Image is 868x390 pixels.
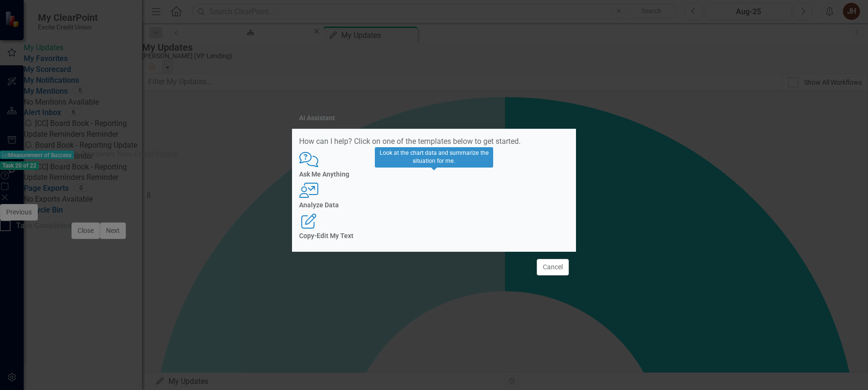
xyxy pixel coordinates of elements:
[537,259,569,275] button: Cancel
[299,136,569,147] p: How can I help? Click on one of the templates below to get started.
[375,147,493,168] div: Look at the chart data and summarize the situation for me.
[299,202,569,209] h4: Analyze Data
[299,171,569,178] h4: Ask Me Anything
[299,115,335,122] div: AI Assistant
[2,2,850,25] p: The "% Borrowers Now Credit Visible" measure at Excite Credit Union has consistently exceeded its...
[299,232,569,239] h4: Copy-Edit My Text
